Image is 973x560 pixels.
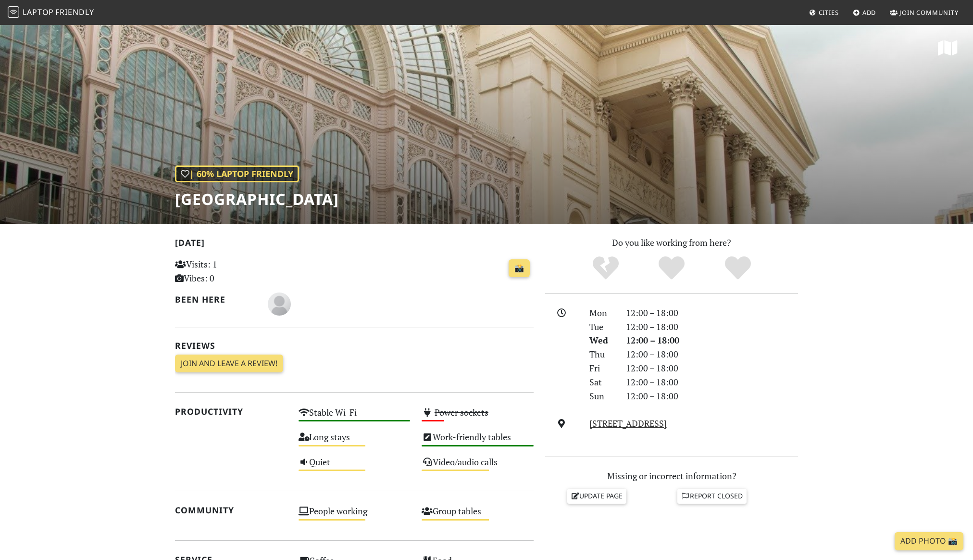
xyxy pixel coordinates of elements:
[175,355,283,373] a: Join and leave a review!
[886,4,962,21] a: Join Community
[268,293,291,316] img: blank-535327c66bd565773addf3077783bbfce4b00ec00e9fd257753287c682c7fa38.png
[620,333,804,347] div: 12:00 – 18:00
[862,8,876,17] span: Add
[545,236,798,250] p: Do you like working from here?
[805,4,843,21] a: Cities
[567,489,627,503] a: Update page
[175,257,287,285] p: Visits: 1 Vibes: 0
[293,454,416,479] div: Quiet
[175,407,287,417] h2: Productivity
[620,306,804,320] div: 12:00 – 18:00
[589,418,667,429] a: [STREET_ADDRESS]
[584,389,620,403] div: Sun
[584,306,620,320] div: Mon
[620,320,804,334] div: 12:00 – 18:00
[175,341,534,351] h2: Reviews
[416,429,539,454] div: Work-friendly tables
[620,347,804,361] div: 12:00 – 18:00
[899,8,959,17] span: Join Community
[705,255,771,281] div: Definitely!
[638,255,705,281] div: Yes
[545,469,798,483] p: Missing or incorrect information?
[895,532,963,550] a: Add Photo 📸
[175,238,534,252] h2: [DATE]
[509,259,530,278] a: 📸
[620,375,804,389] div: 12:00 – 18:00
[416,503,539,528] div: Group tables
[819,8,839,17] span: Cities
[175,294,256,305] h2: Been here
[416,454,539,479] div: Video/audio calls
[849,4,880,21] a: Add
[573,255,639,281] div: No
[23,7,54,17] span: Laptop
[293,503,416,528] div: People working
[293,405,416,429] div: Stable Wi-Fi
[620,389,804,403] div: 12:00 – 18:00
[677,489,747,503] a: Report closed
[175,505,287,515] h2: Community
[268,297,291,309] span: Lydia Cole
[175,190,339,208] h1: [GEOGRAPHIC_DATA]
[8,4,94,21] a: LaptopFriendly LaptopFriendly
[435,407,488,418] s: Power sockets
[175,165,299,182] div: | 60% Laptop Friendly
[584,320,620,334] div: Tue
[584,375,620,389] div: Sat
[584,333,620,347] div: Wed
[584,361,620,375] div: Fri
[55,7,94,17] span: Friendly
[620,361,804,375] div: 12:00 – 18:00
[8,6,19,18] img: LaptopFriendly
[584,347,620,361] div: Thu
[293,429,416,454] div: Long stays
